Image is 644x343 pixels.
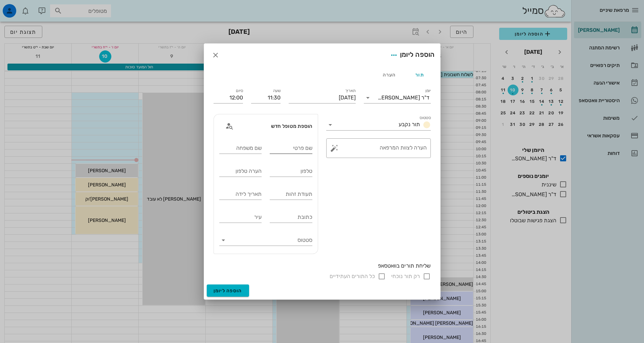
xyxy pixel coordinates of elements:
span: תור נקבע [399,121,420,128]
div: תור [404,67,435,83]
div: שליחת תורים בוואטסאפ [214,262,431,270]
span: הוספת מטופל חדש [271,123,312,129]
button: הוספה ליומן [207,284,249,297]
label: סטטוס [420,115,431,120]
span: הוספה ליומן [214,288,242,294]
label: תאריך [345,88,356,93]
label: יומן [425,88,431,93]
div: הוספה ליומן [388,49,435,61]
div: ד"ר [PERSON_NAME] [378,95,429,101]
div: סטטוסתור נקבע [326,119,431,130]
label: סיום [236,88,243,93]
div: סטטוס [219,235,312,246]
div: יומןד"ר [PERSON_NAME] [364,92,431,103]
label: שעה [273,88,281,93]
div: הערה [374,67,404,83]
